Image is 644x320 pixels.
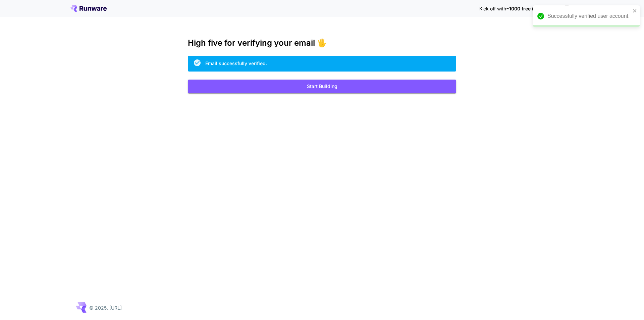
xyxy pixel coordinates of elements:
button: close [633,8,637,13]
button: Start Building [188,80,456,93]
span: Kick off with [479,6,506,11]
div: Email successfully verified. [205,60,267,67]
button: In order to qualify for free credit, you need to sign up with a business email address and click ... [560,1,574,15]
span: ~1000 free images! 🎈 [506,6,557,11]
div: Successfully verified user account. [547,12,631,20]
p: © 2025, [URL] [89,304,122,311]
h3: High five for verifying your email 🖐️ [188,38,456,48]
